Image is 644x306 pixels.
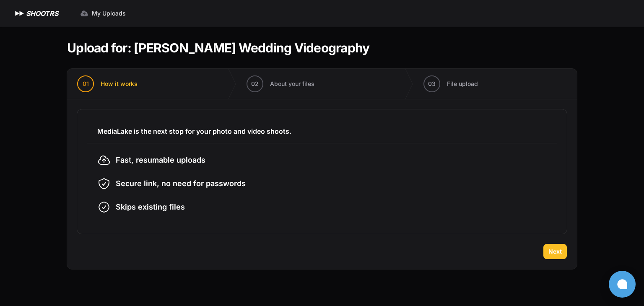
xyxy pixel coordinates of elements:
span: My Uploads [92,9,126,18]
button: 03 File upload [413,69,488,99]
span: 03 [428,80,436,88]
span: 02 [251,80,259,88]
h3: MediaLake is the next stop for your photo and video shoots. [97,126,547,136]
span: 01 [83,80,89,88]
span: Skips existing files [116,201,185,213]
a: My Uploads [75,6,131,21]
button: 01 How it works [67,69,148,99]
h1: Upload for: [PERSON_NAME] Wedding Videography [67,40,369,55]
span: Next [548,247,562,256]
span: Fast, resumable uploads [116,154,205,166]
button: 02 About your files [236,69,325,99]
h1: SHOOTRS [26,8,58,18]
span: How it works [101,80,138,88]
span: File upload [447,80,478,88]
button: Open chat window [609,271,636,298]
a: SHOOTRS SHOOTRS [13,8,58,18]
img: SHOOTRS [13,8,26,18]
button: Next [543,244,567,259]
span: About your files [270,80,314,88]
span: Secure link, no need for passwords [116,178,246,189]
